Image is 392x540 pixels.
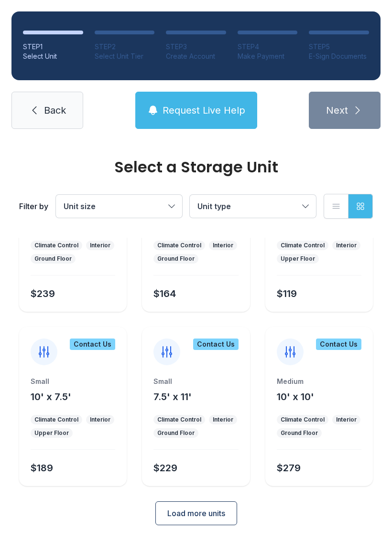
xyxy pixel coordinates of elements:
div: $229 [153,461,177,475]
div: Select Unit Tier [95,52,155,61]
span: 10' x 7.5' [31,391,71,402]
div: $239 [31,287,55,300]
div: Interior [90,416,110,424]
div: E-Sign Documents [309,52,369,61]
span: 10' x 10' [277,391,314,402]
div: STEP 5 [309,42,369,52]
div: STEP 2 [95,42,155,52]
div: Upper Floor [281,255,315,263]
button: Unit type [190,195,316,218]
div: STEP 1 [23,42,83,52]
div: Interior [336,416,357,424]
button: 7.5' x 11' [153,390,192,403]
div: Ground Floor [157,255,195,263]
span: Unit size [64,201,96,211]
div: Select Unit [23,52,83,61]
div: Small [153,377,238,386]
div: Climate Control [281,242,325,249]
div: Climate Control [281,416,325,424]
div: Climate Control [157,242,201,249]
div: Make Payment [238,52,298,61]
button: Unit size [56,195,182,218]
div: Interior [336,242,357,249]
div: $164 [153,287,176,300]
div: STEP 3 [166,42,226,52]
div: Upper Floor [34,429,69,437]
div: Select a Storage Unit [19,159,373,175]
div: Climate Control [34,242,78,249]
div: $119 [277,287,297,300]
div: Interior [90,242,110,249]
div: Create Account [166,52,226,61]
span: 7.5' x 11' [153,391,192,402]
span: Unit type [197,201,231,211]
button: 10' x 7.5' [31,390,71,403]
div: Ground Floor [34,255,72,263]
div: Ground Floor [281,429,318,437]
div: Filter by [19,201,48,212]
div: Climate Control [157,416,201,424]
div: $279 [277,461,301,475]
button: 10' x 10' [277,390,314,403]
div: Contact Us [70,339,115,350]
div: $189 [31,461,53,475]
span: Request Live Help [163,104,245,117]
span: Next [326,104,348,117]
span: Load more units [167,508,225,519]
div: Interior [213,416,233,424]
div: Contact Us [193,339,239,350]
span: Back [44,104,66,117]
div: Small [31,377,115,386]
div: STEP 4 [238,42,298,52]
div: Climate Control [34,416,78,424]
div: Interior [213,242,233,249]
div: Ground Floor [157,429,195,437]
div: Medium [277,377,361,386]
div: Contact Us [316,339,361,350]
